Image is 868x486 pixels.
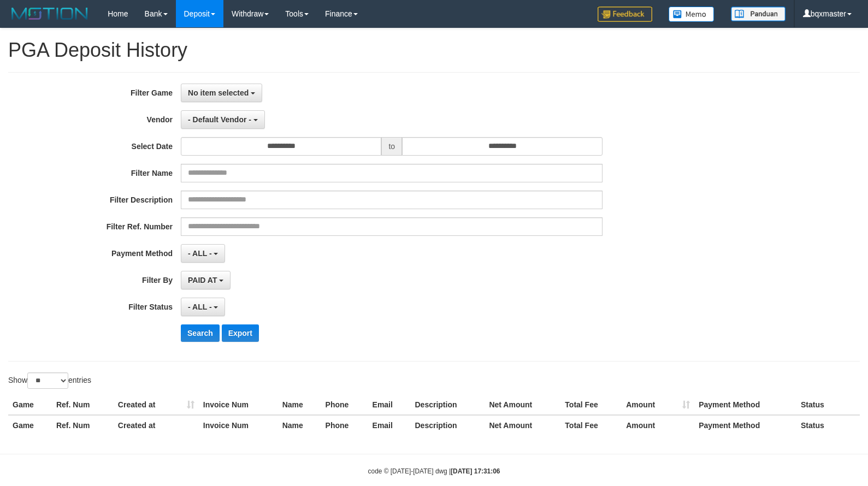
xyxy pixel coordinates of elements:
th: Description [411,415,485,435]
th: Name [278,415,321,435]
th: Net Amount [485,415,560,435]
button: Search [181,324,220,342]
select: Showentries [27,372,68,389]
button: - Default Vendor - [181,110,265,129]
button: - ALL - [181,244,225,263]
th: Game [8,415,52,435]
th: Amount [622,395,694,415]
button: No item selected [181,84,262,102]
th: Status [796,395,860,415]
th: Invoice Num [199,395,278,415]
th: Created at [114,395,199,415]
th: Email [368,415,411,435]
span: - ALL - [188,249,212,258]
small: code © [DATE]-[DATE] dwg | [368,467,500,475]
th: Payment Method [694,395,796,415]
img: Button%20Memo.svg [669,7,715,22]
th: Description [411,395,485,415]
span: - Default Vendor - [188,115,251,124]
span: - ALL - [188,303,212,311]
label: Show entries [8,372,91,389]
th: Created at [114,415,199,435]
th: Net Amount [485,395,560,415]
img: Feedback.jpg [598,7,652,22]
th: Status [796,415,860,435]
th: Email [368,395,411,415]
th: Phone [321,415,368,435]
th: Ref. Num [52,395,114,415]
img: panduan.png [731,7,786,21]
th: Total Fee [560,395,622,415]
h1: PGA Deposit History [8,39,860,61]
th: Ref. Num [52,415,114,435]
span: to [381,137,402,156]
strong: [DATE] 17:31:06 [451,467,500,475]
th: Name [278,395,321,415]
th: Amount [622,415,694,435]
span: No item selected [188,88,249,97]
span: PAID AT [188,276,217,285]
button: - ALL - [181,298,225,316]
th: Phone [321,395,368,415]
th: Invoice Num [199,415,278,435]
th: Game [8,395,52,415]
img: MOTION_logo.png [8,5,91,22]
th: Payment Method [694,415,796,435]
button: PAID AT [181,271,231,289]
button: Export [222,324,259,342]
th: Total Fee [560,415,622,435]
